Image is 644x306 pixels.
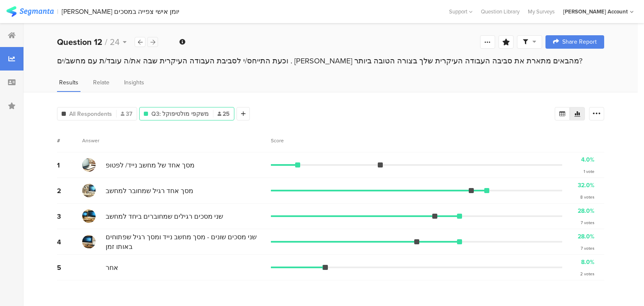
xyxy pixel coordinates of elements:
a: My Surveys [524,8,559,16]
div: 2 [57,186,82,196]
div: וכעת התייחס/י לסביבת העבודה העיקרית שבה את/ה עובד/ת עם מחשב/ים . [PERSON_NAME] מהבאים מתארת את סב... [57,55,604,66]
span: Share Report [562,39,597,45]
div: Score [271,137,288,144]
div: Answer [82,137,99,144]
div: [PERSON_NAME] יומן אישי צפייה במסכים [62,8,179,16]
div: 8.0% [581,258,595,267]
div: 28.0% [578,232,595,241]
span: Relate [93,78,109,87]
div: 5 [57,263,82,272]
span: מסך אחד של מחשב נייד/ לפטופ [106,160,195,170]
div: 4 [57,237,82,247]
img: segmanta logo [6,6,54,17]
div: | [57,7,58,16]
div: 7 votes [581,245,595,251]
div: [PERSON_NAME] Account [563,8,628,16]
div: # [57,137,82,144]
div: 2 votes [580,271,595,277]
span: 25 [218,110,230,118]
span: Insights [124,78,144,87]
img: d3718dnoaommpf.cloudfront.net%2Fitem%2F2f4bd97ad62e606ac943.png [82,209,96,223]
span: שני מסכים שונים - מסך מחשב נייד ומסך רגיל שפתוחים באותו זמן [106,232,267,251]
img: d3718dnoaommpf.cloudfront.net%2Fitem%2F23b634877fbb58501bcd.png [82,235,96,248]
div: 7 votes [581,220,595,226]
a: Question Library [477,8,524,16]
div: 3 [57,212,82,221]
span: Q3: משקפי מולטיפוקל [151,110,209,118]
div: 1 vote [584,168,595,175]
div: 8 votes [580,194,595,200]
div: Support [449,5,473,18]
span: 24 [110,36,119,48]
span: 37 [121,110,132,118]
span: מסך אחד רגיל שמחובר למחשב [106,186,193,196]
div: 1 [57,160,82,170]
b: Question 12 [57,36,102,48]
span: שני מסכים רגילים שמחוברים ביחד למחשב [106,212,223,221]
img: d3718dnoaommpf.cloudfront.net%2Fitem%2F48f658228e86e5b49a34.jpg [82,158,96,172]
span: All Respondents [69,110,112,118]
div: 32.0% [578,181,595,190]
span: / [105,36,107,48]
img: d3718dnoaommpf.cloudfront.net%2Fitem%2Fe334d0a75c59285b8ec7.jpg [82,184,96,197]
div: 28.0% [578,207,595,215]
span: Results [59,78,78,87]
span: אחר [106,263,118,272]
div: 4.0% [581,155,595,164]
